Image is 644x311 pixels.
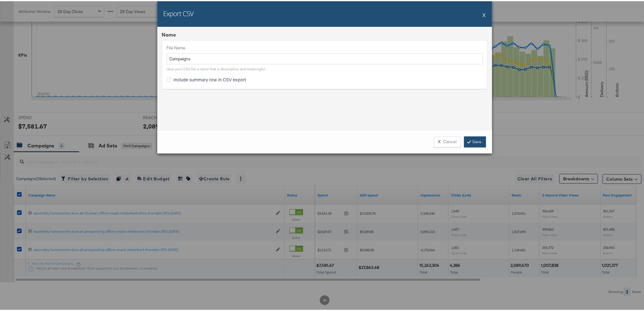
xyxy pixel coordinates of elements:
div: Give your CSV file a name that is descriptive and meaningful. [167,65,266,70]
span: Include summary row in CSV export [174,75,247,81]
label: File Name [167,44,483,50]
a: Save [464,135,486,146]
button: XCancel [434,135,461,146]
button: X [483,8,486,20]
strong: X [438,138,441,143]
div: Name [162,30,488,37]
h2: Export CSV [163,8,194,17]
